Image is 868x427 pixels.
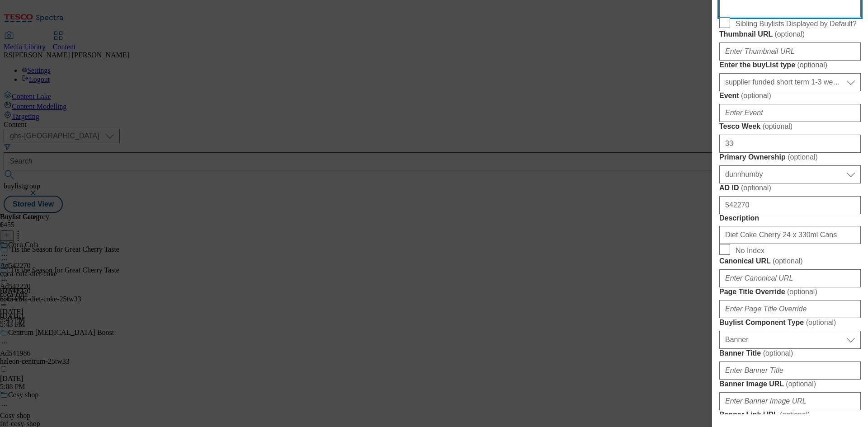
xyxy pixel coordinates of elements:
[719,392,861,410] input: Enter Banner Image URL
[806,319,836,326] span: ( optional )
[719,226,861,244] input: Enter Description
[719,287,861,296] label: Page Title Override
[787,288,817,296] span: ( optional )
[741,92,771,99] span: ( optional )
[719,104,861,122] input: Enter Event
[797,61,827,69] span: ( optional )
[719,214,861,222] label: Description
[741,184,771,192] span: ( optional )
[763,349,793,357] span: ( optional )
[719,42,861,61] input: Enter Thumbnail URL
[719,196,861,214] input: Enter AD ID
[719,269,861,287] input: Enter Canonical URL
[719,318,861,327] label: Buylist Component Type
[719,61,861,70] label: Enter the buyList type
[773,257,803,265] span: ( optional )
[788,153,818,161] span: ( optional )
[719,183,861,192] label: AD ID
[719,380,861,389] label: Banner Image URL
[719,300,861,318] input: Enter Page Title Override
[774,30,805,38] span: ( optional )
[719,91,861,100] label: Event
[719,257,861,266] label: Canonical URL
[719,361,861,380] input: Enter Banner Title
[719,122,861,131] label: Tesco Week
[736,20,857,28] span: Sibling Buylists Displayed by Default?
[780,411,810,418] span: ( optional )
[736,247,764,255] span: No Index
[719,30,861,39] label: Thumbnail URL
[719,410,861,419] label: Banner Link URL
[719,135,861,153] input: Enter Tesco Week
[719,153,861,162] label: Primary Ownership
[762,122,793,130] span: ( optional )
[786,380,816,388] span: ( optional )
[719,349,861,358] label: Banner Title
